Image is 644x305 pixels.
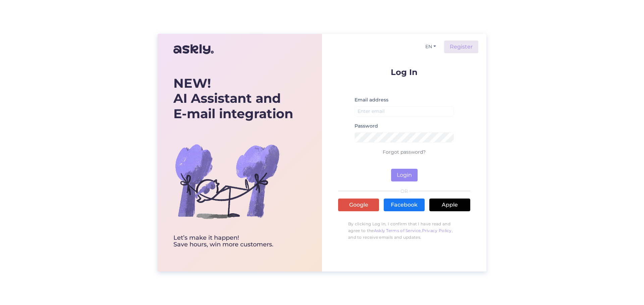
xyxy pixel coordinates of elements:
a: Facebook [384,199,425,211]
label: Password [355,123,378,130]
a: Google [338,199,379,211]
label: Email address [355,96,388,103]
a: Privacy Policy [422,228,452,233]
span: OR [399,189,409,194]
b: NEW! [173,75,211,91]
button: Login [391,169,418,181]
img: Askly [173,41,214,57]
a: Askly Terms of Service [374,228,421,233]
button: EN [423,42,439,52]
input: Enter email [355,106,454,117]
img: bg-askly [173,128,281,235]
p: Log In [338,68,470,76]
div: Let’s make it happen! Save hours, win more customers. [173,235,293,248]
a: Register [444,41,478,53]
div: AI Assistant and E-mail integration [173,76,293,122]
p: By clicking Log In, I confirm that I have read and agree to the , , and to receive emails and upd... [338,217,470,244]
a: Apple [429,199,470,211]
a: Forgot password? [383,149,426,155]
